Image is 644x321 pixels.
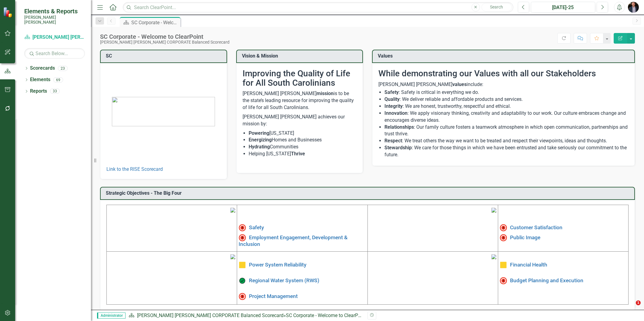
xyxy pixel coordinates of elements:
[500,261,507,269] img: Caution
[249,137,272,143] strong: Energizing
[239,224,246,231] img: High Alert
[249,144,357,151] li: Communities
[30,76,50,83] a: Elements
[30,88,47,95] a: Reports
[239,293,246,300] img: Not Meeting Target
[239,277,246,284] img: On Target
[249,144,270,150] strong: Hydrating
[531,2,595,13] button: [DATE]-25
[378,53,631,59] h3: Values
[378,81,629,88] p: [PERSON_NAME] [PERSON_NAME] include:
[249,130,269,136] strong: Powering
[100,33,230,40] div: SC Corporate - Welcome to ClearPoint
[384,145,412,151] strong: Stewardship
[106,166,163,172] a: Link to the RISE Scorecard
[481,3,512,12] button: Search
[384,110,629,124] li: : We apply visionary thinking, creativity and adaptability to our work. Our culture embraces chan...
[384,144,629,158] li: : We care for those things in which we have been entrusted and take seriously our commitment to t...
[291,151,305,157] strong: Thrive
[510,277,583,283] a: Budget Planning and Execution
[137,313,283,318] a: [PERSON_NAME] [PERSON_NAME] CORPORATE Balanced Scorecard
[24,48,85,59] input: Search Below...
[239,261,246,269] img: Caution
[384,89,399,95] strong: Safety
[249,224,264,230] a: Safety
[97,313,126,319] span: Administrator
[239,234,246,241] img: Not Meeting Target
[384,89,629,96] li: : Safety is critical in everything we do.
[533,4,593,11] div: [DATE]-25
[384,96,629,103] li: : We deliver reliable and affordable products and services.
[384,124,629,138] li: : Our family culture fosters a teamwork atmosphere in which open communication, partnerships and ...
[249,262,307,268] a: Power System Reliability
[249,137,357,144] li: Homes and Businesses
[230,254,235,259] img: mceclip3%20v3.png
[249,130,357,137] li: [US_STATE]
[243,90,357,112] p: [PERSON_NAME] [PERSON_NAME] is to be the state’s leading resource for improving the quality of li...
[24,15,85,25] small: [PERSON_NAME] [PERSON_NAME]
[249,293,298,299] a: Project Management
[623,300,638,315] iframe: Intercom live chat
[129,312,363,319] div: »
[378,69,629,78] h2: While demonstrating our Values with all our Stakeholders
[636,300,641,305] span: 1
[384,137,629,144] li: : We treat others the way we want to be treated and respect their viewpoints, ideas and thoughts.
[30,65,55,72] a: Scorecards
[230,208,235,213] img: mceclip1%20v4.png
[24,34,85,41] a: [PERSON_NAME] [PERSON_NAME] CORPORATE Balanced Scorecard
[243,69,357,88] h2: Improving the Quality of Life for All South Carolinians
[249,151,357,157] li: Helping [US_STATE]
[500,277,507,284] img: Not Meeting Target
[510,234,540,240] a: Public Image
[249,277,319,283] a: Regional Water System (RWS)
[50,89,60,94] div: 33
[243,112,357,129] p: [PERSON_NAME] [PERSON_NAME] achieves our mission by:
[123,2,513,13] input: Search ClearPoint...
[53,77,63,82] div: 69
[384,124,414,130] strong: Relationships
[100,40,230,45] div: [PERSON_NAME] [PERSON_NAME] CORPORATE Balanced Scorecard
[491,254,496,259] img: mceclip4.png
[500,224,507,231] img: High Alert
[239,234,347,247] a: Employment Engagement, Development & Inclusion
[106,190,631,196] h3: Strategic Objectives - The Big Four
[286,313,366,318] div: SC Corporate - Welcome to ClearPoint
[510,262,547,268] a: Financial Health
[384,110,408,116] strong: Innovation
[490,5,503,9] span: Search
[500,234,507,241] img: Not Meeting Target
[131,19,179,26] div: SC Corporate - Welcome to ClearPoint
[384,96,400,102] strong: Quality
[384,138,402,144] strong: Respect
[628,2,639,13] img: Chris Amodeo
[452,81,467,87] strong: values
[384,103,629,110] li: : We are honest, trustworthy, respectful and ethical.
[242,53,360,59] h3: Vision & Mission
[3,7,14,18] img: ClearPoint Strategy
[317,91,334,96] strong: mission
[491,208,496,213] img: mceclip2%20v3.png
[384,103,403,109] strong: Integrity
[24,8,85,15] span: Elements & Reports
[106,53,223,59] h3: SC
[510,224,562,230] a: Customer Satisfaction
[58,66,68,71] div: 23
